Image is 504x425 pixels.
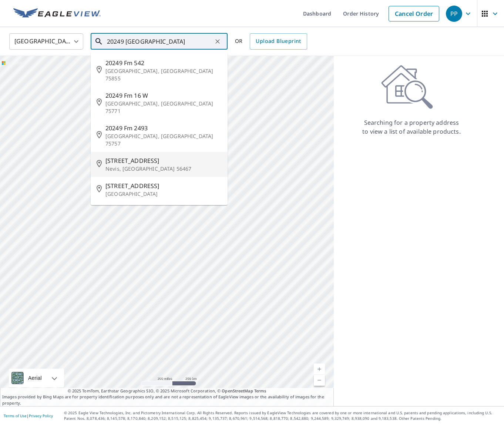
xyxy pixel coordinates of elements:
[29,413,53,418] a: Privacy Policy
[250,33,307,50] a: Upload Blueprint
[9,31,83,52] div: [GEOGRAPHIC_DATA]
[105,190,222,198] p: [GEOGRAPHIC_DATA]
[107,31,212,52] input: Search by address or latitude-longitude
[105,181,222,190] span: [STREET_ADDRESS]
[105,124,222,133] span: 20249 Fm 2493
[105,67,222,82] p: [GEOGRAPHIC_DATA], [GEOGRAPHIC_DATA] 75855
[64,410,500,421] p: © 2025 Eagle View Technologies, Inc. and Pictometry International Corp. All Rights Reserved. Repo...
[446,6,462,22] div: PP
[235,33,307,50] div: OR
[105,133,222,147] p: [GEOGRAPHIC_DATA], [GEOGRAPHIC_DATA] 75757
[389,6,439,21] a: Cancel Order
[362,118,461,136] p: Searching for a property address to view a list of available products.
[314,364,325,375] a: Current Level 5, Zoom In
[212,36,223,47] button: Clear
[26,369,44,387] div: Aerial
[222,388,253,394] a: OpenStreetMap
[4,414,53,418] p: |
[314,375,325,386] a: Current Level 5, Zoom Out
[105,165,222,173] p: Nevis, [GEOGRAPHIC_DATA] 56467
[105,156,222,165] span: [STREET_ADDRESS]
[256,37,301,46] span: Upload Blueprint
[4,413,27,418] a: Terms of Use
[13,8,101,19] img: EV Logo
[9,369,64,387] div: Aerial
[105,100,222,115] p: [GEOGRAPHIC_DATA], [GEOGRAPHIC_DATA] 75771
[105,58,222,67] span: 20249 Fm 542
[254,388,266,394] a: Terms
[68,388,266,394] span: © 2025 TomTom, Earthstar Geographics SIO, © 2025 Microsoft Corporation, ©
[105,91,222,100] span: 20249 Fm 16 W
